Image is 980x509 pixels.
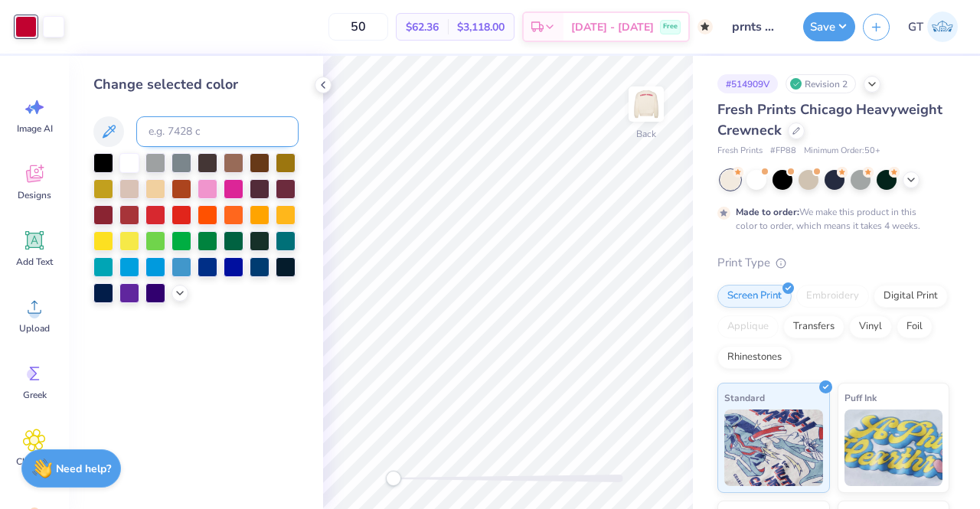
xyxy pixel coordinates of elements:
[796,285,869,308] div: Embroidery
[736,205,924,233] div: We make this product in this color to order, which means it takes 4 weeks.
[720,11,795,42] input: Untitled Design
[901,11,965,42] a: GT
[636,127,656,141] div: Back
[19,322,50,334] span: Upload
[16,256,53,268] span: Add Text
[93,74,299,95] div: Change selected color
[786,74,856,93] div: Revision 2
[927,11,958,42] img: Gayathree Thangaraj
[717,315,779,338] div: Applique
[328,13,388,41] input: – –
[18,189,51,201] span: Designs
[406,19,439,35] span: $62.36
[386,471,401,486] div: Accessibility label
[770,145,796,158] span: # FP88
[9,455,60,480] span: Clipart & logos
[844,409,943,486] img: Puff Ink
[844,390,877,406] span: Puff Ink
[56,462,111,476] strong: Need help?
[23,389,47,401] span: Greek
[717,100,942,139] span: Fresh Prints Chicago Heavyweight Crewneck
[631,89,661,119] img: Back
[897,315,933,338] div: Foil
[874,285,948,308] div: Digital Print
[908,18,923,36] span: GT
[736,206,799,218] strong: Made to order:
[717,74,778,93] div: # 514909V
[663,21,678,32] span: Free
[717,285,792,308] div: Screen Print
[17,122,53,135] span: Image AI
[136,116,299,147] input: e.g. 7428 c
[717,346,792,369] div: Rhinestones
[804,145,880,158] span: Minimum Order: 50 +
[783,315,844,338] div: Transfers
[457,19,505,35] span: $3,118.00
[849,315,892,338] div: Vinyl
[724,409,823,486] img: Standard
[717,145,763,158] span: Fresh Prints
[803,12,855,41] button: Save
[724,390,765,406] span: Standard
[717,254,949,272] div: Print Type
[571,19,654,35] span: [DATE] - [DATE]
